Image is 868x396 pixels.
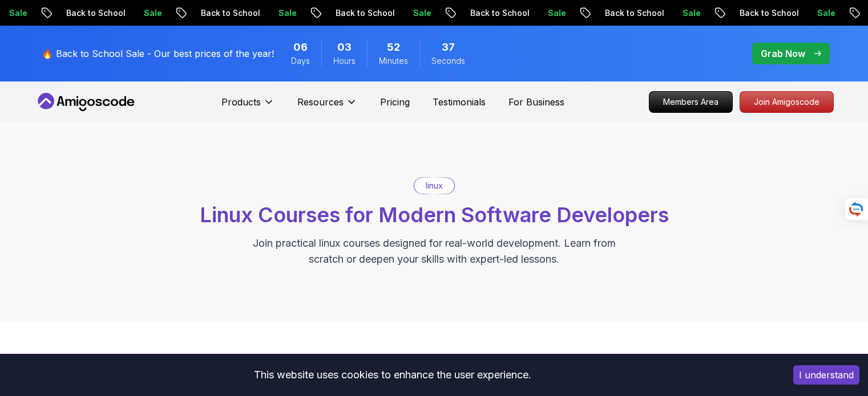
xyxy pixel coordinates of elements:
span: 52 Minutes [387,39,400,55]
a: Pricing [380,95,410,109]
span: Linux Courses for Modern Software Developers [200,202,669,227]
p: Products [221,95,261,109]
p: Sale [668,7,704,19]
button: Accept cookies [793,365,859,385]
p: Back to School [455,7,533,19]
span: Minutes [379,55,408,67]
a: Members Area [649,91,733,113]
a: Join Amigoscode [740,91,834,113]
p: Grab Now [761,47,805,60]
p: Sale [129,7,165,19]
p: linux [426,180,443,191]
a: For Business [508,95,564,109]
p: Sale [533,7,570,19]
p: Sale [398,7,435,19]
span: Days [291,55,310,67]
p: 🔥 Back to School Sale - Our best prices of the year! [42,47,274,60]
button: Resources [297,95,357,118]
button: Products [221,95,274,118]
p: Members Area [649,92,732,112]
a: Testimonials [433,95,486,109]
span: 37 Seconds [442,39,455,55]
p: Resources [297,95,344,109]
p: Sale [802,7,839,19]
p: Back to School [51,7,129,19]
p: Join Amigoscode [740,92,833,112]
p: Back to School [725,7,802,19]
span: 3 Hours [337,39,352,55]
p: Join practical linux courses designed for real-world development. Learn from scratch or deepen yo... [243,235,626,267]
p: Back to School [590,7,668,19]
p: Sale [264,7,300,19]
span: 6 Days [293,39,308,55]
span: Hours [333,55,356,67]
p: Back to School [186,7,264,19]
span: Seconds [431,55,465,67]
div: This website uses cookies to enhance the user experience. [9,362,776,387]
p: Back to School [321,7,398,19]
